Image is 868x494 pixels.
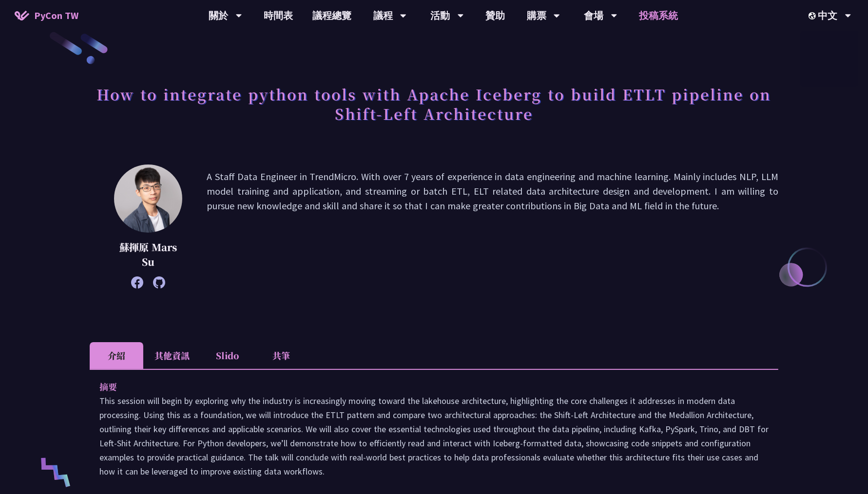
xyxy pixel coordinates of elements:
img: Locale Icon [809,12,818,19]
span: PyCon TW [34,8,78,23]
img: 蘇揮原 Mars Su [114,165,182,233]
li: 介紹 [90,342,143,369]
h1: How to integrate python tools with Apache Iceberg to build ETLT pipeline on Shift-Left Architecture [90,79,778,128]
li: 其他資訊 [143,342,201,369]
img: Home icon of PyCon TW 2025 [15,11,29,20]
p: 蘇揮原 Mars Su [114,240,182,269]
a: PyCon TW [5,3,88,28]
p: This session will begin by exploring why the industry is increasingly moving toward the lakehouse... [99,394,769,478]
li: 共筆 [254,342,308,369]
p: A Staff Data Engineer in TrendMicro. With over 7 years of experience in data engineering and mach... [207,169,778,284]
li: Slido [201,342,254,369]
p: 摘要 [99,380,749,394]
